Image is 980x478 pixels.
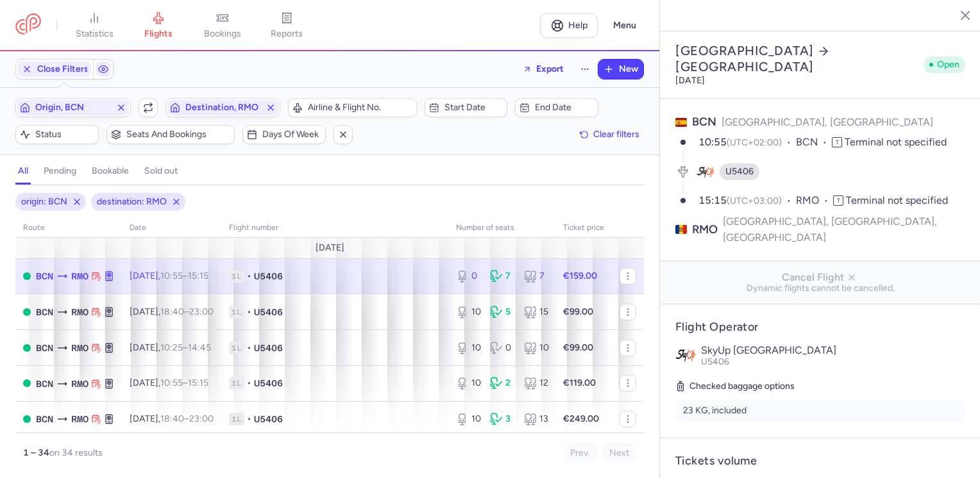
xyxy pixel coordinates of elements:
[204,28,241,40] span: bookings
[71,269,89,283] span: RMO
[18,165,28,177] h4: all
[563,306,593,317] strong: €99.00
[515,98,598,117] button: End date
[308,103,412,113] span: Airline & Flight No.
[456,270,480,283] div: 0
[92,165,129,177] h4: bookable
[130,377,208,388] span: [DATE],
[568,21,587,30] span: Help
[15,125,99,144] button: Status
[185,103,261,113] span: Destination, RMO
[37,64,89,74] span: Close Filters
[160,342,183,353] time: 10:25
[229,306,244,318] span: 1L
[675,379,965,394] h5: Checked baggage options
[247,342,251,354] span: •
[160,377,183,388] time: 10:55
[490,306,514,318] div: 5
[605,13,644,38] button: Menu
[288,98,417,117] button: Airline & Flight No.
[254,306,283,318] span: U5406
[271,28,303,40] span: reports
[106,125,235,144] button: Seats and bookings
[846,194,948,206] span: Terminal not specified
[563,270,597,281] strong: €159.00
[448,218,555,238] th: number of seats
[36,305,53,319] span: BCN
[23,447,49,458] strong: 1 – 34
[188,270,208,281] time: 15:15
[254,270,283,283] span: U5406
[563,413,599,424] strong: €249.00
[160,270,208,281] span: –
[189,306,214,317] time: 23:00
[832,137,842,147] span: T
[425,98,508,117] button: Start date
[675,320,965,334] h4: Flight Operator
[36,377,53,391] span: BCN
[229,413,244,425] span: 1L
[698,194,727,206] time: 15:15
[130,342,211,353] span: [DATE],
[160,306,214,317] span: –
[490,377,514,390] div: 2
[144,165,178,177] h4: sold out
[722,116,933,128] span: [GEOGRAPHIC_DATA], [GEOGRAPHIC_DATA]
[130,413,214,424] span: [DATE],
[701,356,729,367] span: U5406
[490,342,514,354] div: 0
[725,167,754,177] span: U5406
[796,194,833,208] span: RMO
[247,306,251,318] span: •
[563,443,597,463] button: Prev.
[670,283,970,293] span: Dynamic flights cannot be cancelled.
[71,341,89,355] span: RMO
[698,136,727,148] time: 10:55
[62,12,126,40] a: statistics
[602,443,636,463] button: Next
[15,13,41,37] a: CitizenPlane red outlined logo
[262,129,321,140] span: Days of week
[76,28,114,40] span: statistics
[316,243,344,253] span: [DATE]
[221,218,448,238] th: Flight number
[490,270,514,283] div: 7
[524,270,548,283] div: 7
[536,64,564,74] span: Export
[701,345,965,356] p: SkyUp [GEOGRAPHIC_DATA]
[524,413,548,425] div: 13
[575,125,644,144] button: Clear filters
[490,413,514,425] div: 3
[255,12,319,40] a: reports
[188,342,211,353] time: 14:45
[444,103,503,113] span: Start date
[796,135,832,150] span: BCN
[144,28,173,40] span: flights
[21,197,67,207] span: origin: BCN
[188,377,208,388] time: 15:15
[254,377,283,390] span: U5406
[44,165,76,177] h4: pending
[555,218,612,238] th: Ticket price
[727,137,782,148] span: (UTC+02:00)
[71,412,89,426] span: RMO
[563,342,593,353] strong: €99.00
[598,60,643,79] button: New
[670,272,970,283] span: Cancel Flight
[456,413,480,425] div: 10
[15,218,122,238] th: route
[692,115,716,129] span: BCN
[254,342,283,354] span: U5406
[122,218,221,238] th: date
[937,60,959,70] span: Open
[456,306,480,318] div: 10
[36,341,53,355] span: BCN
[160,413,214,424] span: –
[593,129,639,139] span: Clear filters
[35,129,94,140] span: Status
[727,195,782,206] span: (UTC+03:00)
[540,13,598,38] a: Help
[247,413,251,425] span: •
[160,270,183,281] time: 10:55
[514,59,572,79] button: Export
